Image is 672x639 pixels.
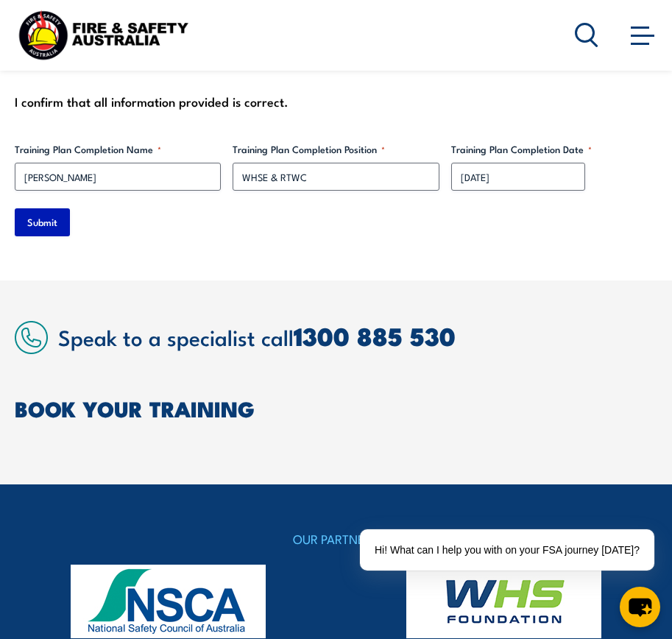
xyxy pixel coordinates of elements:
h4: OUR PARTNERS [15,529,657,549]
input: dd/mm/yyyy [451,163,585,191]
input: Submit [15,208,70,236]
div: Hi! What can I help you with on your FSA journey [DATE]? [360,529,654,571]
h2: Speak to a specialist call [58,322,657,350]
img: nsca-logo-footer [15,565,322,638]
button: chat-button [620,587,660,627]
label: Training Plan Completion Date [451,142,657,157]
div: I confirm that all information provided is correct. [15,91,657,113]
label: Training Plan Completion Position [233,142,439,157]
h2: BOOK YOUR TRAINING [15,398,657,417]
label: Training Plan Completion Name [15,142,221,157]
a: 1300 885 530 [294,316,456,355]
img: whs-logo-footer [351,565,658,638]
